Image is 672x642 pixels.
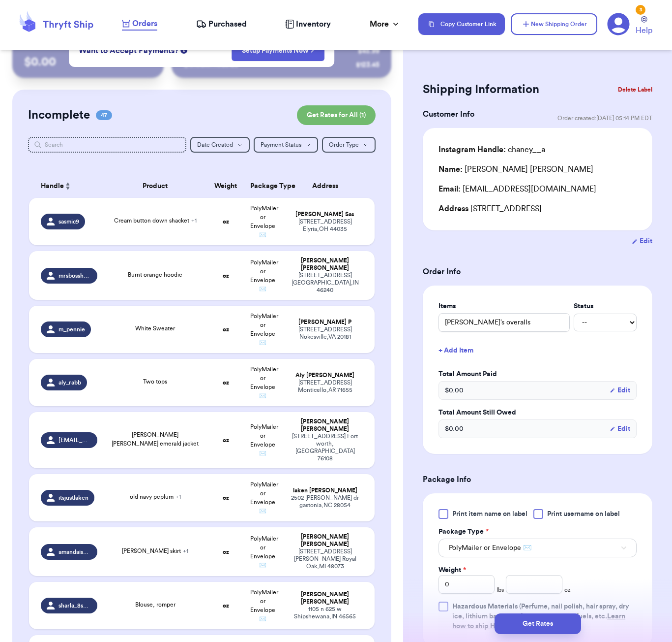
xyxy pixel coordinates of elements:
[223,549,229,555] strong: oz
[438,301,570,311] label: Items
[197,142,233,148] span: Date Created
[250,536,278,568] span: PolyMailer or Envelope ✉️
[122,18,157,31] a: Orders
[511,13,597,35] button: New Shipping Order
[288,257,363,272] div: [PERSON_NAME] [PERSON_NAME]
[356,60,380,70] div: $ 123.45
[547,509,620,519] span: Print username on label
[358,46,380,56] div: $ 45.99
[438,408,637,417] label: Total Amount Still Owed
[610,424,630,434] button: Edit
[223,603,229,609] strong: oz
[435,340,641,361] button: + Add Item
[208,18,247,30] span: Purchased
[423,82,539,97] h2: Shipping Information
[207,174,244,198] th: Weight
[285,18,331,30] a: Inventory
[223,437,229,443] strong: oz
[438,369,637,379] label: Total Amount Paid
[132,18,157,30] span: Orders
[58,436,91,444] span: [EMAIL_ADDRESS][DOMAIN_NAME]
[449,543,531,553] span: PolyMailer or Envelope ✉️
[288,591,363,606] div: [PERSON_NAME] [PERSON_NAME]
[288,606,363,620] div: 1105 n 625 w Shipshewana , IN 46565
[191,218,197,224] span: + 1
[288,379,363,394] div: [STREET_ADDRESS] Monticello , AR 71655
[438,183,637,195] div: [EMAIL_ADDRESS][DOMAIN_NAME]
[175,494,181,500] span: + 1
[288,218,363,233] div: [STREET_ADDRESS] Elyria , OH 44035
[438,144,545,156] div: chaney__a
[282,174,375,198] th: Address
[574,301,637,311] label: Status
[223,380,229,385] strong: oz
[58,379,81,386] span: aly_rabb
[497,586,504,594] span: lbs
[557,114,652,122] span: Order created: [DATE] 05:14 PM EDT
[288,533,363,548] div: [PERSON_NAME] [PERSON_NAME]
[190,137,250,153] button: Date Created
[452,509,527,519] span: Print item name on label
[288,487,363,494] div: laken [PERSON_NAME]
[103,174,207,198] th: Product
[423,474,652,485] h3: Package Info
[610,385,630,395] button: Edit
[296,18,331,30] span: Inventory
[122,548,188,554] span: [PERSON_NAME] skirt
[114,218,197,224] span: Cream button down shacket
[438,146,506,154] span: Instagram Handle:
[250,424,278,456] span: PolyMailer or Envelope ✉️
[322,137,376,153] button: Order Type
[438,203,637,215] div: [STREET_ADDRESS]
[58,494,88,502] span: itsjustlaken
[250,366,278,399] span: PolyMailer or Envelope ✉️
[418,13,505,35] button: Copy Customer Link
[632,236,652,246] button: Edit
[423,108,474,120] h3: Customer Info
[288,372,363,379] div: Aly [PERSON_NAME]
[288,211,363,218] div: [PERSON_NAME] Sas
[64,180,72,192] button: Sort ascending
[370,18,401,30] div: More
[250,259,278,292] span: PolyMailer or Envelope ✉️
[223,273,229,279] strong: oz
[438,205,468,213] span: Address
[223,495,229,501] strong: oz
[452,603,518,610] span: Hazardous Materials
[288,326,363,341] div: [STREET_ADDRESS] Nokesville , VA 20181
[288,494,363,509] div: 2502 [PERSON_NAME] dr gastonia , NC 28054
[636,5,645,15] div: 3
[58,325,85,333] span: m_pennie
[232,40,324,61] button: Setup Payments Now
[564,586,571,594] span: oz
[250,205,278,238] span: PolyMailer or Envelope ✉️
[438,185,461,193] span: Email:
[452,603,629,630] span: (Perfume, nail polish, hair spray, dry ice, lithium batteries, firearms, lighters, fuels, etc. )
[445,424,464,434] span: $ 0.00
[135,325,175,331] span: White Sweater
[288,548,363,570] div: [STREET_ADDRESS][PERSON_NAME] Royal Oak , MI 48073
[183,548,188,554] span: + 1
[244,174,282,198] th: Package Type
[28,107,90,123] h2: Incomplete
[288,433,363,462] div: [STREET_ADDRESS] Fort worth , [GEOGRAPHIC_DATA] 76108
[438,527,489,537] label: Package Type
[223,326,229,332] strong: oz
[495,613,581,634] button: Get Rates
[58,548,91,556] span: amandaisnotinflames
[288,418,363,433] div: [PERSON_NAME] [PERSON_NAME]
[58,272,91,280] span: mrsbosshogge
[196,18,247,30] a: Purchased
[58,602,91,610] span: sharla_8speed
[614,79,656,100] button: Delete Label
[438,565,466,575] label: Weight
[438,163,593,175] div: [PERSON_NAME] [PERSON_NAME]
[250,313,278,346] span: PolyMailer or Envelope ✉️
[329,142,359,148] span: Order Type
[24,54,152,70] p: $ 0.00
[438,165,463,173] span: Name:
[288,272,363,294] div: [STREET_ADDRESS] [GEOGRAPHIC_DATA] , IN 46240
[261,142,301,148] span: Payment Status
[58,218,79,225] span: sasmic9
[297,105,376,125] button: Get Rates for All (1)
